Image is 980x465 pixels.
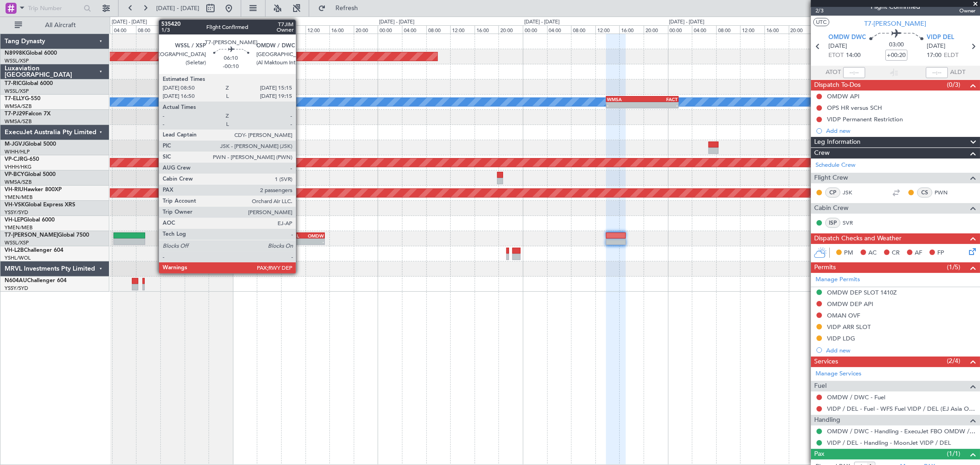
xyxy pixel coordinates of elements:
span: 14:00 [846,51,861,60]
div: - [642,102,678,108]
a: WMSA/SZB [5,179,32,186]
a: VHHH/HKG [5,164,32,170]
a: N604AUChallenger 604 [5,278,67,284]
span: CR [892,249,900,258]
button: All Aircraft [10,18,100,33]
div: CS [917,187,932,198]
a: Schedule Crew [816,161,855,170]
a: YMEN/MEB [5,194,33,201]
div: FACT [642,96,678,102]
span: Fuel [814,381,827,391]
span: ATOT [826,68,841,77]
div: VIDP LDG [827,335,855,342]
a: Manage Permits [816,275,860,284]
div: [DATE] - [DATE] [669,18,705,26]
div: OMDW [305,233,323,238]
div: Add new [826,346,975,354]
div: 08:00 [281,25,306,34]
span: AF [915,249,922,258]
span: Handling [814,415,840,425]
span: ALDT [950,68,965,77]
div: VIDP Permanent Restriction [827,115,903,123]
div: 08:00 [571,25,595,34]
a: WIHH/HLP [5,148,30,155]
span: VH-L2B [5,248,24,253]
div: WSSL [287,233,305,238]
div: 20:00 [644,25,668,34]
div: 16:00 [765,25,789,34]
a: VIDP / DEL - Fuel - WFS Fuel VIDP / DEL (EJ Asia Only) [827,405,975,413]
div: 12:00 [595,25,620,34]
span: Leg Information [814,137,861,147]
div: - [607,102,642,108]
a: YSSY/SYD [5,209,28,216]
a: WSSL/XSP [5,239,29,246]
a: N8998KGlobal 6000 [5,51,57,56]
span: VH-VSK [5,202,25,208]
span: N604AU [5,278,27,284]
a: T7-PJ29Falcon 7X [5,111,51,117]
span: ETOT [828,51,844,60]
a: YSHL/WOL [5,255,31,261]
span: (0/3) [947,80,960,90]
a: WSSL/XSP [5,57,29,64]
div: - [287,239,305,244]
a: VH-LEPGlobal 6000 [5,217,55,223]
span: N8998K [5,51,26,56]
span: VIDP DEL [927,33,954,42]
div: Add new [826,127,975,135]
span: Crew [814,148,830,159]
span: [DATE] - [DATE] [156,4,199,12]
span: Flight Crew [814,173,848,183]
input: --:-- [843,67,865,78]
span: M-JGVJ [5,142,25,147]
div: 08:00 [426,25,451,34]
a: T7-[PERSON_NAME]Global 7500 [5,232,89,238]
span: (1/5) [947,262,960,272]
button: Refresh [314,1,369,16]
div: 00:00 [378,25,402,34]
input: Trip Number [28,1,81,15]
div: OMDW DEP SLOT 1410Z [827,289,897,296]
div: 20:00 [498,25,523,34]
div: 12:00 [740,25,765,34]
a: Manage Services [816,369,861,379]
span: VP-CJR [5,157,23,162]
div: 00:00 [523,25,547,34]
div: 00:00 [233,25,257,34]
a: YSSY/SYD [5,285,28,292]
div: 08:00 [716,25,741,34]
a: VH-RIUHawker 800XP [5,187,62,193]
div: 04:00 [112,25,136,34]
div: 16:00 [185,25,209,34]
div: OMDW DEP API [827,300,873,308]
div: CP [825,187,840,198]
span: T7-[PERSON_NAME] [865,19,927,28]
span: 17:00 [927,51,941,60]
span: Permits [814,262,836,273]
a: WMSA/SZB [5,103,32,110]
span: (2/4) [947,356,960,366]
div: OMAN OVF [827,312,860,319]
div: ISP [825,218,840,228]
span: (1/1) [947,449,960,459]
div: 00:00 [668,25,692,34]
span: T7-ELLY [5,96,25,102]
span: AC [868,249,877,258]
a: OMDW / DWC - Handling - ExecuJet FBO OMDW / DWC [827,427,975,435]
span: Pax [814,449,824,459]
div: 04:00 [547,25,572,34]
span: Dispatch To-Dos [814,80,861,91]
div: 16:00 [475,25,499,34]
div: 16:00 [329,25,354,34]
a: T7-RICGlobal 6000 [5,81,53,86]
a: VH-L2BChallenger 604 [5,248,63,253]
div: OMDW API [827,92,860,100]
div: OPS HR versus SCH [827,104,882,112]
a: PWN [935,188,955,197]
span: ELDT [944,51,958,60]
span: FP [937,249,944,258]
div: [DATE] - [DATE] [112,18,147,26]
span: T7-RIC [5,81,22,86]
span: OMDW DWC [828,33,866,42]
